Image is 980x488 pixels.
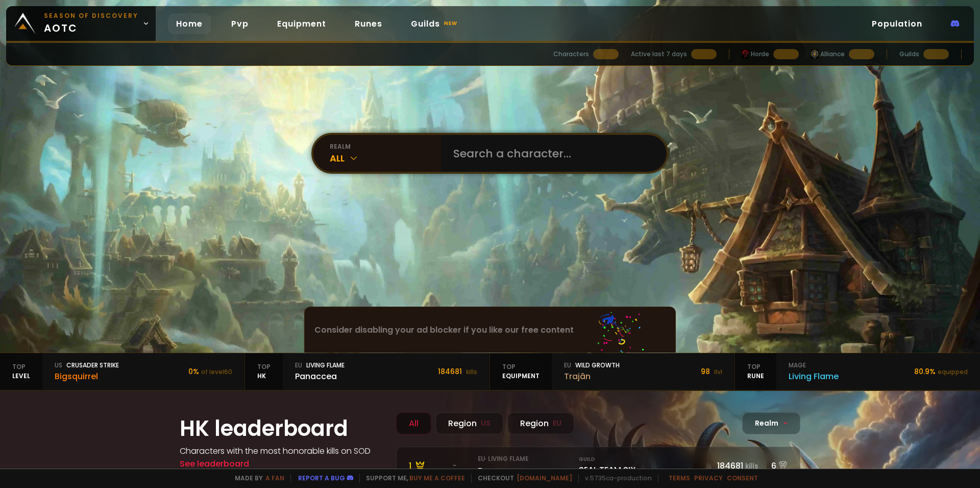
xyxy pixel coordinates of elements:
div: Horde [742,50,769,59]
span: us [55,361,62,370]
a: Runes [347,13,390,34]
small: ilvl [714,367,722,376]
span: Top [257,362,271,371]
div: 0 % [188,366,232,377]
img: horde [811,50,818,59]
div: Characters [553,50,589,59]
div: 80.9 % [914,366,968,377]
div: Panaccea [478,464,573,478]
a: Terms [669,474,690,482]
span: Support me, [359,474,465,483]
span: 184681 [717,460,743,472]
div: SEAL TEAM SIX [579,455,711,476]
a: [DOMAIN_NAME] [517,474,572,482]
div: All [330,151,441,165]
a: a fan [265,474,284,482]
a: Pvp [223,13,257,34]
span: Top [502,362,540,371]
div: Trajân [564,370,620,383]
div: HK [245,353,283,390]
a: Buy me a coffee [409,474,465,482]
span: aotc [44,11,138,36]
a: TopequipmenteuWild GrowthTrajân98 ilvl [490,353,735,390]
div: Rune [735,353,776,390]
div: Bigsquirrel [55,370,119,383]
a: Consent [727,474,758,482]
div: Guilds [899,50,919,59]
a: Home [168,13,211,34]
span: Top [747,362,764,371]
div: realm [330,142,441,151]
a: Guildsnew [403,13,468,34]
div: Region [435,412,503,434]
div: equipment [490,353,552,390]
small: EU [553,418,561,429]
small: equipped [938,367,968,376]
a: See leaderboard [180,458,249,470]
h4: Characters with the most honorable kills on SOD [180,445,384,457]
small: Season of Discovery [44,11,138,20]
a: TopHKeuLiving FlamePanaccea184681 kills [245,353,490,390]
div: 98 [701,366,722,377]
span: Checkout [471,474,572,483]
div: Region [507,412,574,434]
div: Wild Growth [564,361,620,370]
div: All [396,412,431,434]
div: Active last 7 days [631,50,687,59]
span: v. 5735ca - production [578,474,652,483]
input: Search a character... [447,135,654,172]
small: eu · Living Flame [478,455,528,463]
span: eu [564,361,571,370]
div: Living Flame [789,370,839,383]
a: Population [864,13,930,34]
span: eu [295,361,302,370]
small: new [442,17,459,30]
div: Realm [742,412,800,434]
small: of level 60 [201,367,232,376]
small: kills [745,461,758,471]
div: Living Flame [295,361,345,370]
a: Season of Discoveryaotc [6,6,156,41]
div: 1 [409,459,447,472]
img: horde [742,50,749,59]
a: TopRunemageLiving Flame80.9%equipped [735,353,980,390]
span: Made by [229,474,284,483]
span: Top [12,362,30,371]
a: Report a bug [298,474,345,482]
div: Consider disabling your ad blocker if you like our free content [305,307,675,353]
small: Guild [579,455,711,463]
div: Crusader Strike [55,361,119,370]
div: Alliance [811,50,845,59]
div: 6 [761,459,788,472]
div: 184681 [438,366,477,377]
span: mage [789,361,806,370]
span: - [783,418,788,429]
h1: HK leaderboard [180,412,384,445]
a: Privacy [694,474,723,482]
small: US [481,418,491,429]
a: 1 -eu· Living FlamePanaccea GuildSEAL TEAM SIX184681kills6 [396,447,800,484]
div: Panaccea [295,370,345,383]
a: Equipment [269,13,334,34]
span: - [453,461,456,470]
small: kills [466,367,477,376]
